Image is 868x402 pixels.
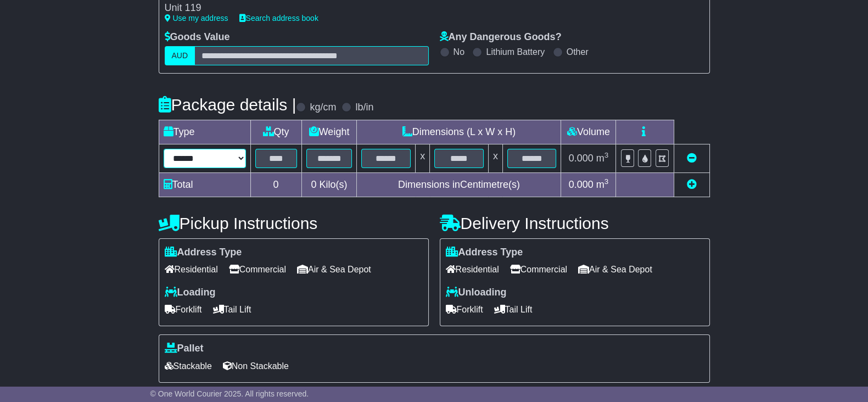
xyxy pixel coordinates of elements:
[357,172,561,197] td: Dimensions in Centimetre(s)
[165,358,212,375] span: Stackable
[250,120,301,144] td: Qty
[250,172,301,197] td: 0
[440,31,562,43] label: Any Dangerous Goods?
[165,287,216,299] label: Loading
[567,47,589,57] label: Other
[239,14,318,23] a: Search address book
[494,301,533,318] span: Tail Lift
[578,261,652,278] span: Air & Sea Depot
[446,247,523,259] label: Address Type
[440,214,710,232] h4: Delivery Instructions
[453,47,464,57] label: No
[569,153,593,164] span: 0.000
[159,214,429,232] h4: Pickup Instructions
[165,46,195,65] label: AUD
[355,102,373,114] label: lb/in
[150,389,309,398] span: © One World Courier 2025. All rights reserved.
[301,120,357,144] td: Weight
[510,261,567,278] span: Commercial
[229,261,286,278] span: Commercial
[159,172,250,197] td: Total
[165,261,218,278] span: Residential
[213,301,251,318] span: Tail Lift
[446,287,507,299] label: Unloading
[310,102,336,114] label: kg/cm
[159,120,250,144] td: Type
[165,14,228,23] a: Use my address
[488,144,502,172] td: x
[311,179,316,190] span: 0
[165,31,230,43] label: Goods Value
[301,172,357,197] td: Kilo(s)
[604,177,609,186] sup: 3
[604,151,609,159] sup: 3
[165,301,202,318] span: Forklift
[561,120,616,144] td: Volume
[446,261,499,278] span: Residential
[486,47,545,57] label: Lithium Battery
[159,96,296,114] h4: Package details |
[165,247,242,259] label: Address Type
[687,179,697,190] a: Add new item
[357,120,561,144] td: Dimensions (L x W x H)
[687,153,697,164] a: Remove this item
[596,179,609,190] span: m
[297,261,371,278] span: Air & Sea Depot
[416,144,430,172] td: x
[569,179,593,190] span: 0.000
[446,301,483,318] span: Forklift
[596,153,609,164] span: m
[223,358,289,375] span: Non Stackable
[165,2,408,14] div: Unit 119
[165,343,204,355] label: Pallet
